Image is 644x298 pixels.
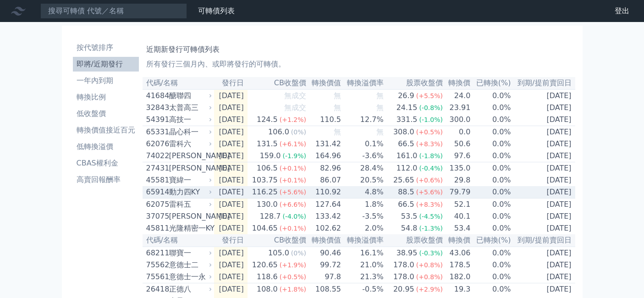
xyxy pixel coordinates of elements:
[341,138,384,150] td: 0.1%
[73,174,139,185] li: 高賣回報酬率
[214,126,248,138] td: [DATE]
[443,210,471,222] td: 40.1
[416,261,443,269] span: (+0.8%)
[146,211,167,222] div: 37075
[471,102,511,114] td: 0.0%
[471,186,511,199] td: 0.0%
[280,286,306,293] span: (+1.8%)
[512,210,575,222] td: [DATE]
[419,104,443,111] span: (-0.8%)
[512,186,575,199] td: [DATE]
[341,186,384,199] td: 4.8%
[471,138,511,150] td: 0.0%
[214,234,248,247] th: 發行日
[307,283,341,296] td: 108.55
[284,103,306,112] span: 無成交
[471,234,511,247] th: 已轉換(%)
[341,77,384,89] th: 轉換溢價率
[73,108,139,119] li: 低收盤價
[214,138,248,150] td: [DATE]
[512,234,575,247] th: 到期/提前賣回日
[73,57,139,72] a: 即將/近期發行
[512,102,575,114] td: [DATE]
[399,223,419,234] div: 54.8
[146,150,167,161] div: 74022
[471,222,511,234] td: 0.0%
[282,213,306,220] span: (-4.0%)
[471,126,511,138] td: 0.0%
[73,106,139,121] a: 低收盤價
[443,162,471,175] td: 135.0
[512,222,575,234] td: [DATE]
[73,75,139,86] li: 一年內到期
[258,211,283,222] div: 128.7
[376,103,384,112] span: 無
[419,152,443,160] span: (-1.8%)
[391,284,416,295] div: 20.95
[214,283,248,296] td: [DATE]
[341,283,384,296] td: -0.5%
[395,102,419,113] div: 24.15
[146,259,167,270] div: 75562
[73,42,139,53] li: 按代號排序
[307,222,341,234] td: 102.62
[307,271,341,283] td: 97.8
[255,199,280,210] div: 130.0
[376,91,384,100] span: 無
[214,102,248,114] td: [DATE]
[214,150,248,162] td: [DATE]
[307,210,341,222] td: 133.42
[512,162,575,175] td: [DATE]
[395,163,419,174] div: 112.0
[214,199,248,211] td: [DATE]
[169,187,210,198] div: 動力四KY
[73,156,139,171] a: CBAS權利金
[214,186,248,199] td: [DATE]
[512,271,575,283] td: [DATE]
[280,225,306,232] span: (+0.1%)
[341,150,384,162] td: -3.6%
[250,223,280,234] div: 104.65
[73,92,139,103] li: 轉換比例
[169,150,210,161] div: [PERSON_NAME]
[146,114,167,125] div: 54391
[146,59,572,70] p: 所有發行三個月內、或即將發行的可轉債。
[471,114,511,126] td: 0.0%
[341,199,384,211] td: 1.8%
[396,90,416,101] div: 26.9
[169,138,210,149] div: 雷科六
[214,77,248,89] th: 發行日
[248,234,307,247] th: CB收盤價
[146,90,167,101] div: 41684
[416,177,443,184] span: (+0.6%)
[341,162,384,175] td: 28.4%
[307,77,341,89] th: 轉換價值
[395,114,419,125] div: 331.5
[396,187,416,198] div: 88.5
[255,271,280,282] div: 118.6
[341,210,384,222] td: -3.5%
[40,3,187,19] input: 搜尋可轉債 代號／名稱
[443,222,471,234] td: 53.4
[391,271,416,282] div: 178.0
[250,187,280,198] div: 116.25
[443,77,471,89] th: 轉換價
[73,73,139,88] a: 一年內到期
[471,283,511,296] td: 0.0%
[307,234,341,247] th: 轉換價值
[341,222,384,234] td: 2.0%
[255,163,280,174] div: 106.5
[284,91,306,100] span: 無成交
[341,234,384,247] th: 轉換溢價率
[419,225,443,232] span: (-1.3%)
[214,247,248,259] td: [DATE]
[443,102,471,114] td: 23.91
[416,128,443,136] span: (+0.5%)
[512,138,575,150] td: [DATE]
[307,150,341,162] td: 164.96
[282,152,306,160] span: (-1.9%)
[169,175,210,186] div: 寶緯一
[419,249,443,257] span: (-0.3%)
[307,174,341,186] td: 86.07
[214,162,248,175] td: [DATE]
